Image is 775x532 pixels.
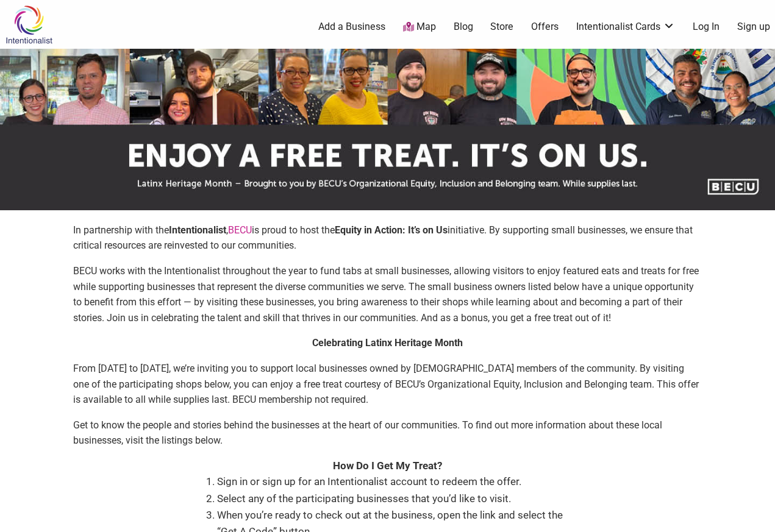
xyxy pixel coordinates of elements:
a: Store [490,20,513,34]
a: Offers [531,20,559,34]
a: Map [403,20,436,34]
strong: Celebrating Latinx Heritage Month [312,337,463,349]
a: BECU [228,224,252,236]
a: Blog [454,20,473,34]
p: From [DATE] to [DATE], we’re inviting you to support local businesses owned by [DEMOGRAPHIC_DATA]... [73,361,702,408]
a: Intentionalist Cards [576,20,675,34]
p: Get to know the people and stories behind the businesses at the heart of our communities. To find... [73,417,702,449]
strong: How Do I Get My Treat? [333,459,442,472]
strong: Intentionalist [169,224,226,236]
li: Select any of the participating businesses that you’d like to visit. [217,491,571,507]
p: In partnership with the , is proud to host the initiative. By supporting small businesses, we ens... [73,222,702,254]
p: BECU works with the Intentionalist throughout the year to fund tabs at small businesses, allowing... [73,263,702,325]
a: Log In [693,20,720,34]
a: Sign up [737,20,770,34]
strong: Equity in Action: It’s on Us [335,224,448,236]
a: Add a Business [318,20,385,34]
li: Sign in or sign up for an Intentionalist account to redeem the offer. [217,473,571,490]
